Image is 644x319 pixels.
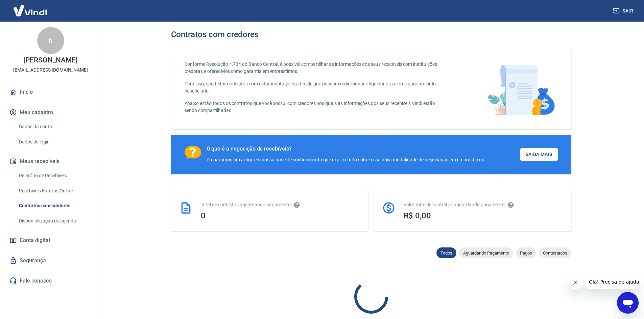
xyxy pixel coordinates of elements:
[37,27,64,54] div: h
[185,145,201,159] img: Ícone com um ponto de interrogação.
[8,85,93,100] a: Início
[8,105,93,120] button: Meu cadastro
[617,292,639,314] iframe: Botão para abrir a janela de mensagens
[404,201,563,208] div: Valor total de contratos aguardando pagamento
[4,5,57,10] span: Olá! Precisa de ajuda?
[185,80,446,95] p: Para isso, são feitos contratos com estas instituições a fim de que possam redirecionar e liquida...
[185,100,446,114] p: Abaixo estão todos os contratos que você possui com credores nos quais as informações dos seus re...
[507,202,514,208] svg: O valor comprometido não se refere a pagamentos pendentes na Vindi e sim como garantia a outras i...
[20,236,50,245] span: Conta digital
[16,199,93,213] a: Contratos com credores
[185,61,446,75] p: Conforme Resolução 4.734 do Banco Central, é possível compartilhar as informações dos seus recebí...
[516,250,536,256] span: Pagos
[585,274,639,289] iframe: Mensagem da empresa
[171,30,259,39] h3: Contratos com credores
[8,253,93,268] a: Segurança
[201,201,360,208] div: Total de contratos aguardando pagamento
[612,5,636,17] button: Sair
[23,57,77,64] p: [PERSON_NAME]
[404,211,431,220] span: R$ 0,00
[436,247,456,258] div: Todos
[459,250,513,256] span: Aguardando Pagamento
[13,67,88,74] p: [EMAIL_ADDRESS][DOMAIN_NAME]
[207,145,486,152] div: O que é a negocição de recebíveis?
[8,154,93,169] button: Meus recebíveis
[16,135,93,149] a: Dados de login
[539,250,571,256] span: Contestados
[516,247,536,258] div: Pagos
[207,156,486,163] div: Preparamos um artigo em nossa base de conhecimento que explica tudo sobre essa nova modalidade de...
[520,148,558,161] a: Saiba Mais
[201,211,360,220] div: 0
[16,214,93,228] a: Disponibilização de agenda
[16,120,93,134] a: Dados da conta
[16,184,93,198] a: Recebíveis Futuros Online
[459,247,513,258] div: Aguardando Pagamento
[293,202,300,208] svg: Esses contratos não se referem à Vindi, mas sim a outras instituições.
[8,0,52,21] img: Vindi
[8,233,93,248] a: Conta digital
[436,250,456,256] span: Todos
[484,61,558,118] img: main-image.9f1869c469d712ad33ce.png
[16,169,93,183] a: Relatório de Recebíveis
[8,273,93,288] a: Fale conosco
[539,247,571,258] div: Contestados
[569,276,582,289] iframe: Fechar mensagem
